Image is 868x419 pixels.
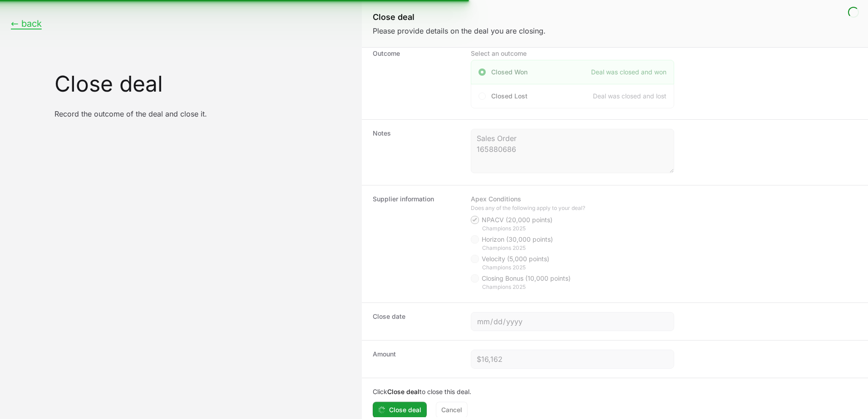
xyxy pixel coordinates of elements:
span: Deal was closed and won [591,68,666,77]
span: NPACV (20,000 points) [482,215,552,224]
dt: Close date [373,312,460,331]
h1: Close deal [373,11,857,24]
textarea: To enrich screen reader interactions, please activate Accessibility in Grammarly extension settings [471,129,674,173]
span: Closed Lost [491,92,528,101]
h1: Close deal [54,73,351,95]
span: Closing Bonus (10,000 points) [482,274,571,283]
p: Click to close this deal. [373,387,857,396]
div: Champions 2025 [482,225,675,232]
button: ← back [11,18,42,29]
dt: Supplier information [373,195,460,293]
b: Close deal [387,388,419,395]
input: $ [477,354,668,365]
button: Close deal [373,402,427,418]
p: Record the outcome of the deal and close it. [54,109,351,118]
dt: Outcome [373,49,460,110]
span: Closed Won [491,68,528,77]
div: Champions 2025 [482,264,675,271]
div: Champions 2025 [482,244,675,252]
label: Select an outcome [471,49,674,58]
dt: Notes [373,129,460,176]
span: Velocity (5,000 points) [482,254,549,263]
div: Does any of the following apply to your deal? [471,205,674,212]
span: Horizon (30,000 points) [482,235,553,244]
legend: Apex Conditions [471,195,521,204]
p: Please provide details on the deal you are closing. [373,25,857,36]
span: Deal was closed and lost [593,92,666,101]
div: Champions 2025 [482,283,675,291]
dt: Amount [373,350,460,369]
span: Close deal [389,404,421,415]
